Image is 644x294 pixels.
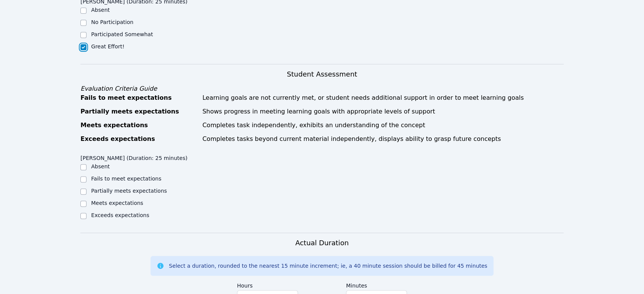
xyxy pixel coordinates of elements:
[91,212,149,218] label: Exceeds expectations
[91,7,110,13] label: Absent
[295,238,349,248] h3: Actual Duration
[202,121,564,130] div: Completes task independently, exhibits an understanding of the concept
[80,151,187,163] legend: [PERSON_NAME] (Duration: 25 minutes)
[91,200,143,206] label: Meets expectations
[80,107,198,116] div: Partially meets expectations
[91,43,124,50] label: Great Effort!
[91,163,110,169] label: Absent
[91,19,133,25] label: No Participation
[80,134,198,144] div: Exceeds expectations
[169,262,487,270] div: Select a duration, rounded to the nearest 15 minute increment; ie, a 40 minute session should be ...
[346,279,407,290] label: Minutes
[91,176,161,182] label: Fails to meet expectations
[80,93,198,102] div: Fails to meet expectations
[202,134,564,144] div: Completes tasks beyond current material independently, displays ability to grasp future concepts
[80,84,564,93] div: Evaluation Criteria Guide
[202,93,564,102] div: Learning goals are not currently met, or student needs additional support in order to meet learni...
[91,188,167,194] label: Partially meets expectations
[80,121,198,130] div: Meets expectations
[91,31,153,37] label: Participated Somewhat
[80,69,564,80] h3: Student Assessment
[202,107,564,116] div: Shows progress in meeting learning goals with appropriate levels of support
[237,279,298,290] label: Hours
